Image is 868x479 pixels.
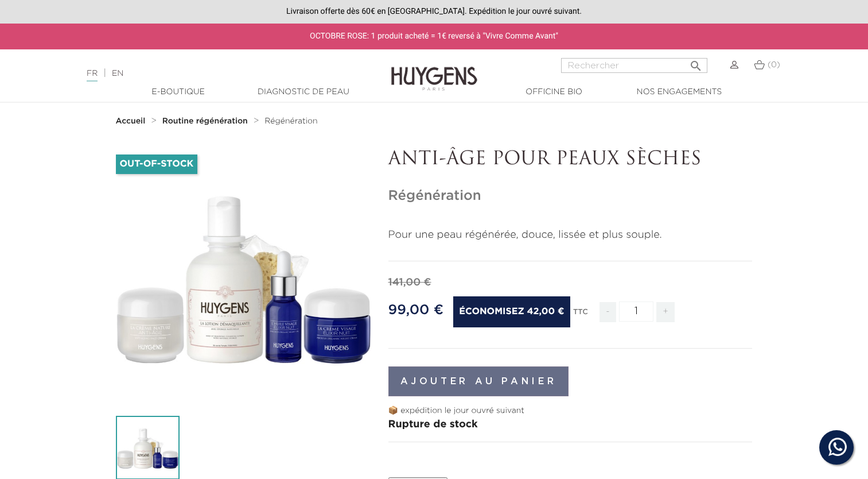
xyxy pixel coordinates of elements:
[116,117,148,126] a: Accueil
[388,303,443,317] span: 99,00 €
[162,117,251,126] a: Routine régénération
[388,149,753,171] p: ANTI-ÂGE POUR PEAUX SÈCHES
[686,55,706,70] button: 
[768,61,780,69] span: (0)
[388,366,569,396] button: Ajouter au panier
[453,296,570,327] span: Économisez 42,00 €
[81,67,353,80] div: |
[246,86,361,98] a: Diagnostic de peau
[391,48,477,92] img: Huygens
[264,117,317,126] a: Régénération
[388,419,478,430] span: Rupture de stock
[388,188,753,204] h1: Régénération
[497,86,612,98] a: Officine Bio
[622,86,737,98] a: Nos engagements
[656,302,675,322] span: +
[162,117,248,125] strong: Routine régénération
[388,405,753,417] p: 📦 expédition le jour ouvré suivant
[573,300,588,331] div: TTC
[561,58,707,73] input: Rechercher
[600,302,616,322] span: -
[689,56,703,69] i: 
[619,302,653,322] input: Quantité
[112,69,123,78] a: EN
[116,154,198,174] li: Out-of-Stock
[388,277,431,288] span: 141,00 €
[116,117,146,125] strong: Accueil
[87,69,98,82] a: FR
[121,86,236,98] a: E-Boutique
[388,227,753,243] p: Pour une peau régénérée, douce, lissée et plus souple.
[264,117,317,125] span: Régénération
